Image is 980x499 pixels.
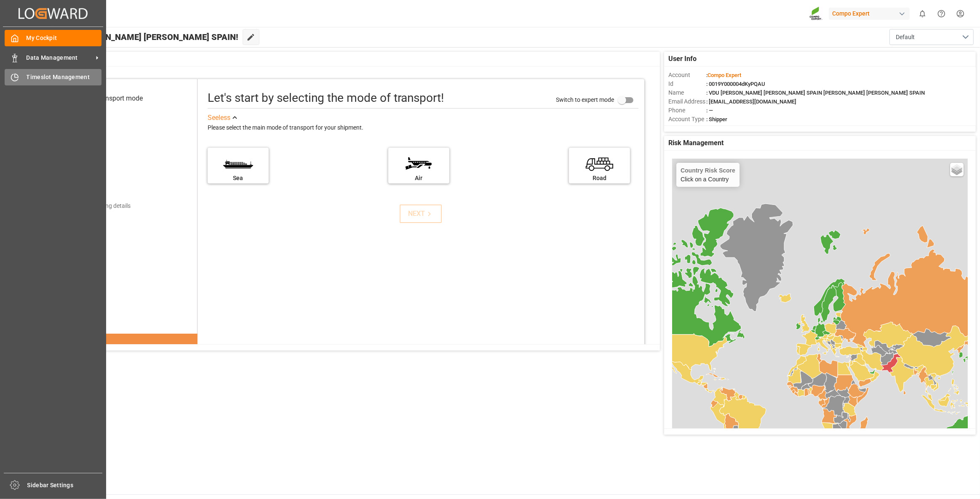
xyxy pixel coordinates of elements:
span: : 0019Y000004dKyPQAU [706,81,765,87]
span: Risk Management [668,138,724,148]
div: Please select the main mode of transport for your shipment. [208,123,638,133]
span: My Cockpit [27,34,102,42]
span: Name [668,88,706,97]
button: show 0 new notifications [913,4,932,23]
div: Compo Expert [829,8,910,20]
span: : [EMAIL_ADDRESS][DOMAIN_NAME] [706,98,796,105]
a: Layers [950,163,964,176]
span: Account Type [668,115,706,124]
a: My Cockpit [5,30,101,46]
span: Switch to expert mode [556,96,614,103]
span: Id [668,80,706,88]
span: Default [896,33,915,42]
span: : Shipper [706,116,727,122]
div: Click on a Country [681,167,735,183]
h4: Country Risk Score [681,167,735,174]
a: Timeslot Management [5,69,101,85]
span: Timeslot Management [27,73,102,82]
button: NEXT [400,204,442,223]
div: Air [393,174,445,183]
span: Compo Expert [708,72,741,78]
span: : VDU [PERSON_NAME] [PERSON_NAME] SPAIN [PERSON_NAME] [PERSON_NAME] SPAIN [706,90,925,96]
button: Compo Expert [829,5,913,21]
div: Select transport mode [77,93,143,104]
span: Account [668,71,706,80]
div: Road [573,174,626,183]
img: Screenshot%202023-09-29%20at%2010.02.21.png_1712312052.png [809,6,823,21]
span: : — [706,107,713,114]
div: NEXT [408,209,434,219]
span: Hello VDU [PERSON_NAME] [PERSON_NAME] SPAIN! [35,29,238,45]
div: Sea [212,174,264,183]
span: Phone [668,106,706,115]
span: : [706,72,741,78]
span: Data Management [27,53,93,62]
span: Sidebar Settings [27,481,103,490]
div: Let's start by selecting the mode of transport! [208,89,444,107]
div: See less [208,113,230,123]
span: Email Address [668,97,706,106]
button: Help Center [932,4,951,23]
span: User Info [668,54,697,64]
button: open menu [889,29,974,45]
